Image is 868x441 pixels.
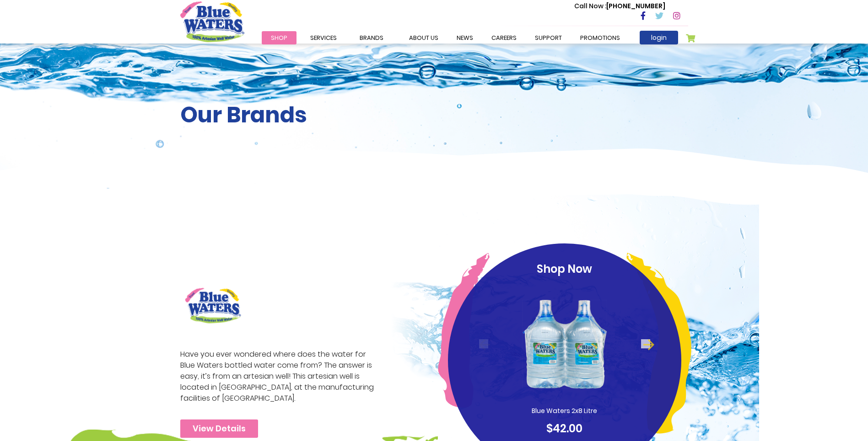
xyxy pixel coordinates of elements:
[507,406,622,416] p: Blue Waters 2x8 Litre
[400,31,447,44] a: about us
[482,31,526,44] a: careers
[180,102,688,128] h2: Our Brands
[546,421,582,436] span: $42.00
[465,282,664,437] a: Blue Waters 2x8 Litre $42.00
[180,283,246,328] img: brand logo
[571,31,629,44] a: Promotions
[574,1,606,11] span: Call Now :
[520,282,609,406] img: Blue_Waters_2x8_Litre_1_1.png
[641,339,650,348] button: Next
[479,339,488,348] button: Previous
[271,33,287,42] span: Shop
[465,261,664,277] p: Shop Now
[640,31,678,44] a: login
[526,31,571,44] a: support
[360,33,383,42] span: Brands
[180,1,244,42] a: store logo
[438,253,490,408] img: pink-curve.png
[310,33,337,42] span: Services
[574,1,665,11] p: [PHONE_NUMBER]
[180,419,258,438] a: View Details
[626,253,691,434] img: yellow-curve.png
[180,349,379,404] p: Have you ever wondered where does the water for Blue Waters bottled water come from? The answer i...
[447,31,482,44] a: News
